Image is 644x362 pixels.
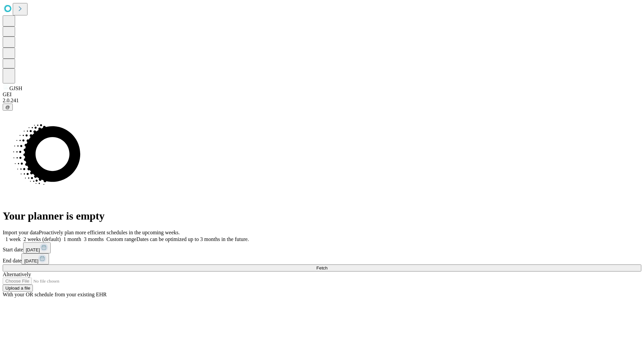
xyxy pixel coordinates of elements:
button: [DATE] [23,242,51,253]
span: Dates can be optimized up to 3 months in the future. [137,236,249,242]
span: Custom range [106,236,136,242]
div: Start date [3,242,641,253]
button: Fetch [3,264,641,271]
span: Fetch [316,265,327,270]
span: With your OR schedule from your existing EHR [3,292,107,297]
div: GEI [3,92,641,98]
span: 1 week [5,236,21,242]
span: [DATE] [24,258,38,263]
span: 1 month [63,236,81,242]
span: [DATE] [26,247,40,252]
span: Import your data [3,230,39,235]
span: Proactively plan more efficient schedules in the upcoming weeks. [39,230,180,235]
span: Alternatively [3,271,31,277]
button: Upload a file [3,285,33,292]
button: @ [3,104,13,111]
span: GJSH [9,85,22,91]
span: @ [5,105,10,110]
button: [DATE] [21,253,49,264]
span: 3 months [84,236,104,242]
h1: Your planner is empty [3,210,641,222]
div: End date [3,253,641,264]
span: 2 weeks (default) [23,236,61,242]
div: 2.0.241 [3,98,641,104]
